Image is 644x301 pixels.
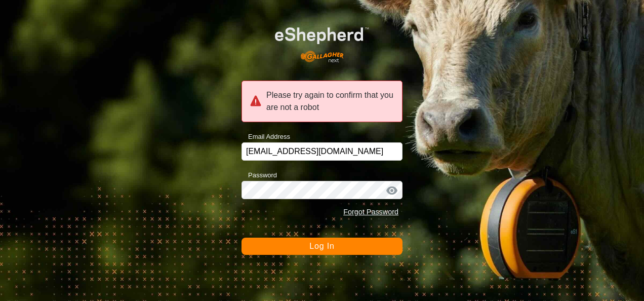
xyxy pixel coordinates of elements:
[343,208,398,216] a: Forgot Password
[241,238,402,255] button: Log In
[241,132,290,142] label: Email Address
[309,242,334,250] span: Log In
[258,14,386,68] img: E-shepherd Logo
[241,170,277,180] label: Password
[241,142,402,161] input: Email Address
[241,81,402,122] div: Please try again to confirm that you are not a robot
